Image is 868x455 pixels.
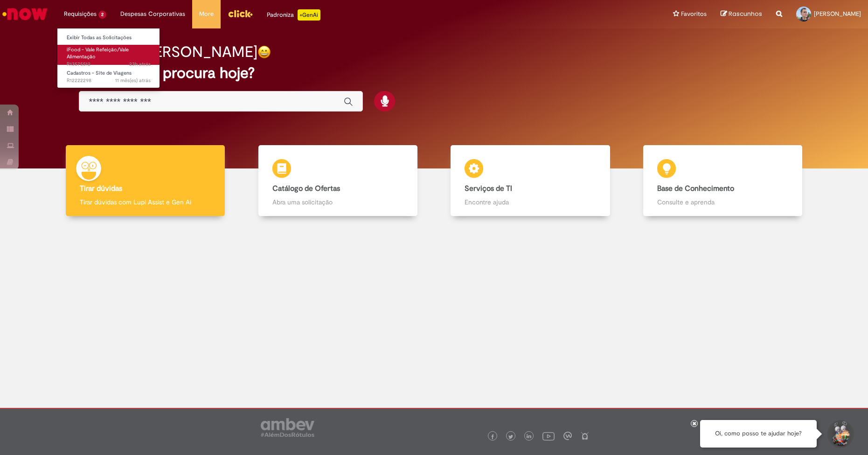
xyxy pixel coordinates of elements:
[721,10,762,19] a: Rascunhos
[257,45,271,59] img: happy-face.png
[67,46,129,61] span: iFood - Vale Refeição/Vale Alimentação
[272,184,340,193] b: Catálogo de Ofertas
[267,9,320,21] div: Padroniza
[272,197,403,207] p: Abra uma solicitação
[465,184,512,193] b: Serviços de TI
[115,77,151,84] time: 04/11/2024 16:06:43
[1,5,49,23] img: ServiceNow
[826,420,854,448] button: Iniciar Conversa de Suporte
[681,9,707,19] span: Favoritos
[729,9,762,18] span: Rascunhos
[129,61,151,68] time: 29/09/2025 09:57:39
[80,184,122,193] b: Tirar dúvidas
[434,145,627,217] a: Serviços de TI Encontre ajuda
[79,44,257,60] h2: Bom dia, [PERSON_NAME]
[542,430,555,442] img: logo_footer_youtube.png
[98,11,106,19] span: 2
[465,197,596,207] p: Encontre ajuda
[49,145,242,217] a: Tirar dúvidas Tirar dúvidas com Lupi Assist e Gen Ai
[814,10,861,18] span: [PERSON_NAME]
[57,68,160,85] a: Aberto R12222298 : Cadastros - Site de Viagens
[67,61,151,68] span: R13575512
[57,33,160,43] a: Exibir Todas as Solicitações
[199,9,214,19] span: More
[57,45,160,65] a: Aberto R13575512 : iFood - Vale Refeição/Vale Alimentação
[79,65,789,81] h2: O que você procura hoje?
[261,418,314,437] img: logo_footer_ambev_rotulo_gray.png
[657,197,788,207] p: Consulte e aprenda
[242,145,434,217] a: Catálogo de Ofertas Abra uma solicitação
[700,420,817,448] div: Oi, como posso te ajudar hoje?
[67,70,132,77] span: Cadastros - Site de Viagens
[581,432,589,440] img: logo_footer_naosei.png
[80,197,211,207] p: Tirar dúvidas com Lupi Assist e Gen Ai
[527,434,531,440] img: logo_footer_linkedin.png
[67,77,151,84] span: R12222298
[57,28,160,88] ul: Requisições
[657,184,734,193] b: Base de Conhecimento
[490,434,495,439] img: logo_footer_facebook.png
[626,145,819,217] a: Base de Conhecimento Consulte e aprenda
[120,9,185,19] span: Despesas Corporativas
[563,432,572,440] img: logo_footer_workplace.png
[508,434,513,439] img: logo_footer_twitter.png
[64,9,97,19] span: Requisições
[228,7,253,21] img: click_logo_yellow_360x200.png
[129,61,151,68] span: 23h atrás
[115,77,151,84] span: 11 mês(es) atrás
[298,9,320,21] p: +GenAi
